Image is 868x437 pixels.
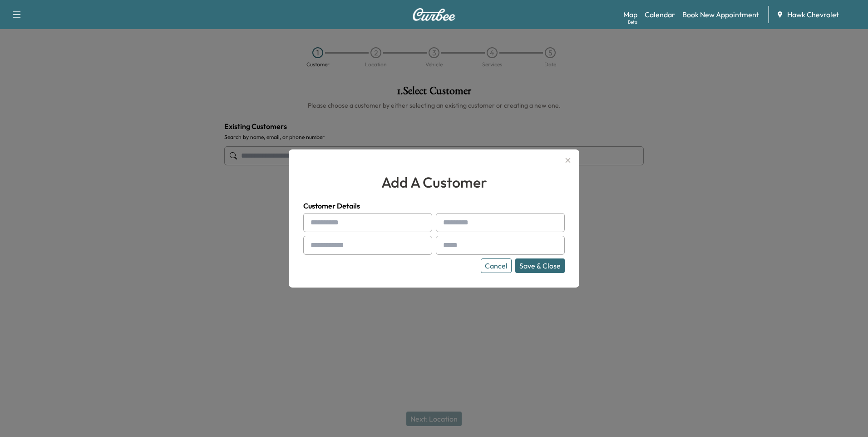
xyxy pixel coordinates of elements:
[412,8,456,21] img: Curbee Logo
[628,19,637,25] div: Beta
[682,9,759,20] a: Book New Appointment
[303,171,565,193] h2: add a customer
[623,9,637,20] a: MapBeta
[645,9,675,20] a: Calendar
[481,258,512,273] button: Cancel
[515,258,565,273] button: Save & Close
[303,200,565,211] h4: Customer Details
[787,9,839,20] span: Hawk Chevrolet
